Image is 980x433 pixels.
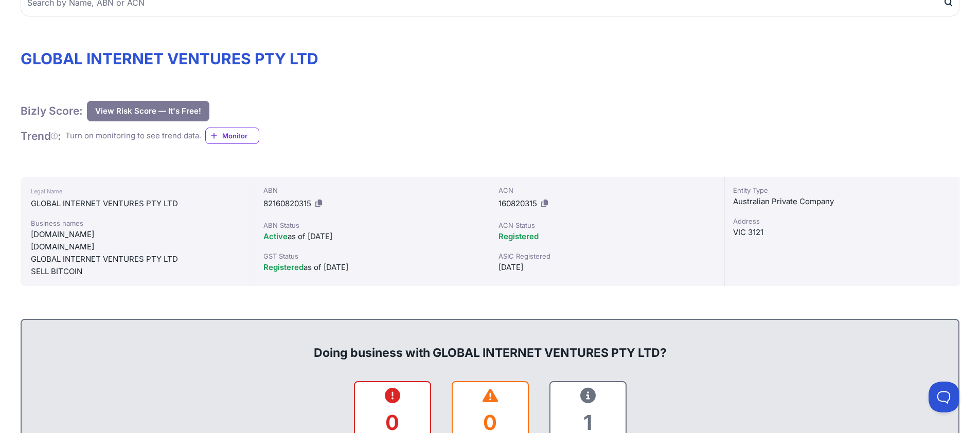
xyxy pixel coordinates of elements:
div: SELL BITCOIN [31,265,244,278]
span: 160820315 [498,199,537,208]
div: ABN [263,185,481,195]
div: Entity Type [733,185,951,195]
div: Legal Name [31,185,244,197]
span: 82160820315 [263,199,311,208]
span: Monitor [222,131,259,141]
div: GST Status [263,251,481,261]
div: as of [DATE] [263,261,481,274]
div: Australian Private Company [733,195,951,208]
div: Business names [31,218,244,228]
div: Turn on monitoring to see trend data. [65,130,201,142]
div: ASIC Registered [498,251,716,261]
span: Registered [263,262,304,272]
div: GLOBAL INTERNET VENTURES PTY LTD [31,253,244,265]
div: ABN Status [263,220,481,230]
button: View Risk Score — It's Free! [87,101,209,121]
div: VIC 3121 [733,226,951,239]
a: Monitor [205,128,259,144]
div: Doing business with GLOBAL INTERNET VENTURES PTY LTD? [32,328,948,361]
div: GLOBAL INTERNET VENTURES PTY LTD [31,197,244,210]
div: ACN [498,185,716,195]
div: ACN Status [498,220,716,230]
div: Address [733,216,951,226]
div: [DOMAIN_NAME] [31,228,244,241]
h1: Trend : [21,129,61,143]
h1: GLOBAL INTERNET VENTURES PTY LTD [21,49,959,68]
span: Registered [498,231,539,241]
span: Active [263,231,288,241]
div: [DOMAIN_NAME] [31,241,244,253]
div: as of [DATE] [263,230,481,243]
iframe: Toggle Customer Support [929,382,959,412]
h1: Bizly Score: [21,104,83,118]
div: [DATE] [498,261,716,274]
